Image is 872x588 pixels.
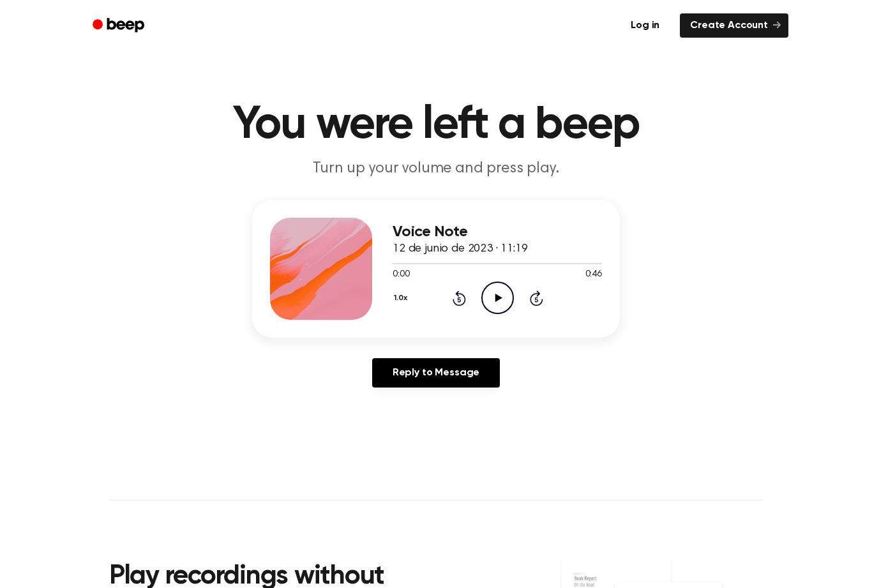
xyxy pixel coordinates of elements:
[84,13,156,38] a: Beep
[191,158,681,179] p: Turn up your volume and press play.
[680,13,788,38] a: Create Account
[393,243,528,255] span: 12 de junio de 2023 · 11:19
[393,223,602,241] h3: Voice Note
[393,287,412,309] button: 1.0x
[372,358,500,388] a: Reply to Message
[393,268,409,282] span: 0:00
[109,102,763,148] h1: You were left a beep
[618,11,672,40] a: Log in
[585,268,602,282] span: 0:46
